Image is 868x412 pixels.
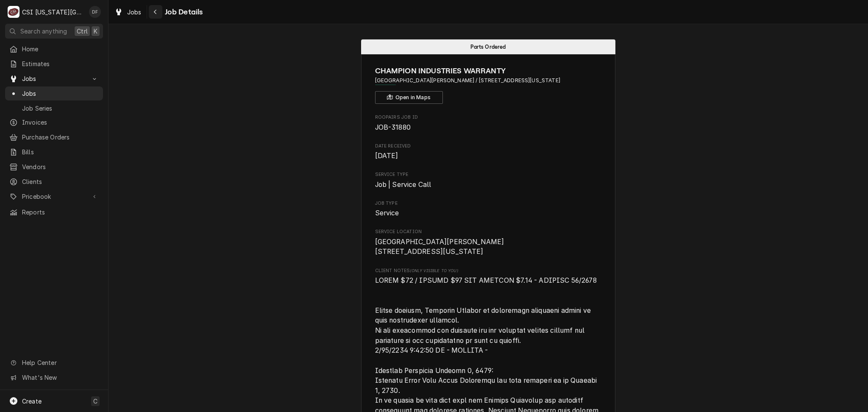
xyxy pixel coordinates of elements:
span: Service Type [375,171,602,178]
span: Search anything [20,27,67,36]
span: Help Center [22,358,98,367]
a: Go to What's New [5,370,103,384]
span: Jobs [127,8,142,17]
a: Bills [5,145,103,159]
a: Go to Jobs [5,72,103,86]
span: Date Received [375,143,602,150]
a: Go to Pricebook [5,189,103,203]
span: Home [22,45,99,53]
a: Jobs [111,5,145,19]
span: Service Location [375,237,602,257]
div: C [8,6,19,18]
span: Job | Service Call [375,181,431,189]
span: [DATE] [375,152,398,160]
span: Parts Ordered [470,44,506,50]
a: Vendors [5,160,103,174]
span: Reports [22,208,99,217]
span: (Only Visible to You) [410,268,458,273]
button: Open in Maps [375,91,443,104]
a: Purchase Orders [5,130,103,144]
a: Invoices [5,115,103,129]
span: C [93,397,97,406]
span: Bills [22,148,99,156]
span: Purchase Orders [22,133,99,142]
span: K [94,27,97,36]
span: Roopairs Job ID [375,114,602,121]
div: Date Received [375,143,602,161]
div: David Fannin's Avatar [89,6,101,18]
a: Reports [5,205,103,219]
span: Job Series [22,104,99,113]
span: Job Type [375,200,602,207]
div: Job Type [375,200,602,218]
span: JOB-31880 [375,123,411,131]
a: Clients [5,175,103,189]
span: Address [375,77,602,84]
span: Vendors [22,162,99,171]
span: What's New [22,373,98,382]
span: Ctrl [77,27,88,36]
span: Service Location [375,228,602,235]
div: Service Location [375,228,602,257]
a: Go to Help Center [5,356,103,370]
div: Client Information [375,65,602,104]
span: Name [375,65,602,77]
span: Roopairs Job ID [375,122,602,133]
button: Search anythingCtrlK [5,24,103,39]
a: Jobs [5,86,103,100]
button: Navigate back [149,5,162,19]
span: [GEOGRAPHIC_DATA][PERSON_NAME] [STREET_ADDRESS][US_STATE] [375,238,504,256]
div: Service Type [375,171,602,189]
span: Invoices [22,118,99,127]
div: CSI [US_STATE][GEOGRAPHIC_DATA] [22,8,84,17]
div: Roopairs Job ID [375,114,602,132]
span: Date Received [375,151,602,161]
div: Status [361,39,615,54]
div: DF [89,6,101,18]
a: Estimates [5,57,103,71]
span: Jobs [22,74,86,83]
span: Client Notes [375,267,602,274]
span: Job Type [375,208,602,218]
a: Home [5,42,103,56]
span: Service Type [375,180,602,190]
span: Service [375,209,399,217]
span: Pricebook [22,192,86,201]
span: Clients [22,177,99,186]
span: Jobs [22,89,99,98]
span: Estimates [22,59,99,68]
div: CSI Kansas City's Avatar [8,6,19,18]
span: Create [22,398,42,405]
a: Job Series [5,101,103,115]
span: Job Details [162,6,203,18]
